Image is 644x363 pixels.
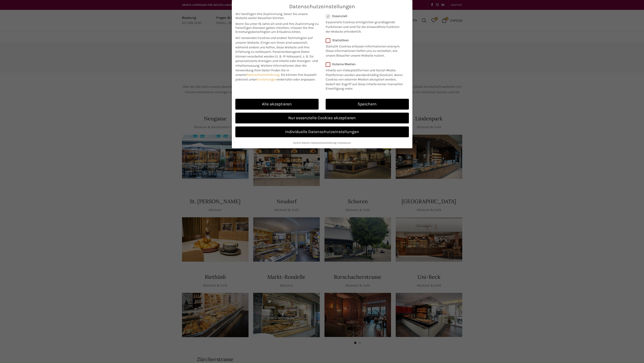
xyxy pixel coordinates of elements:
[326,66,406,91] p: Inhalte von Videoplattformen und Social-Media-Plattformen werden standardmäßig blockiert. Wenn Co...
[293,141,310,144] a: Cookie-Details
[235,73,316,81] span: Sie können Ihre Auswahl jederzeit unter widerrufen oder anpassen.
[235,64,307,77] span: Weitere Informationen über die Verwendung Ihrer Daten finden Sie in unserer .
[289,4,355,10] span: Datenschutzeinstellungen
[235,22,319,34] span: Wenn Sie unter 16 Jahre alt sind und Ihre Zustimmung zu freiwilligen Diensten geben möchten, müss...
[326,38,403,42] label: Statistiken
[235,50,318,68] span: Personenbezogene Daten können verarbeitet werden (z. B. IP-Adressen), z. B. für personalisierte A...
[257,77,277,81] a: Einstellungen
[338,141,351,144] a: Impressum
[235,99,319,110] a: Alle akzeptieren
[311,141,336,144] a: Datenschutzerklärung
[326,42,403,58] p: Statistik Cookies erfassen Informationen anonym. Diese Informationen helfen uns zu verstehen, wie...
[235,36,313,54] span: Wir verwenden Cookies und andere Technologien auf unserer Website. Einige von ihnen sind essenzie...
[326,99,409,110] a: Speichern
[235,126,409,137] a: Individuelle Datenschutzeinstellungen
[246,73,279,77] a: Datenschutzerklärung
[326,18,403,34] p: Essenzielle Cookies ermöglichen grundlegende Funktionen und sind für die einwandfreie Funktion de...
[326,14,403,18] label: Essenziell
[235,12,319,20] span: Wir benötigen Ihre Zustimmung, bevor Sie unsere Website weiter besuchen können.
[235,113,409,123] a: Nur essenzielle Cookies akzeptieren
[326,62,406,66] label: Externe Medien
